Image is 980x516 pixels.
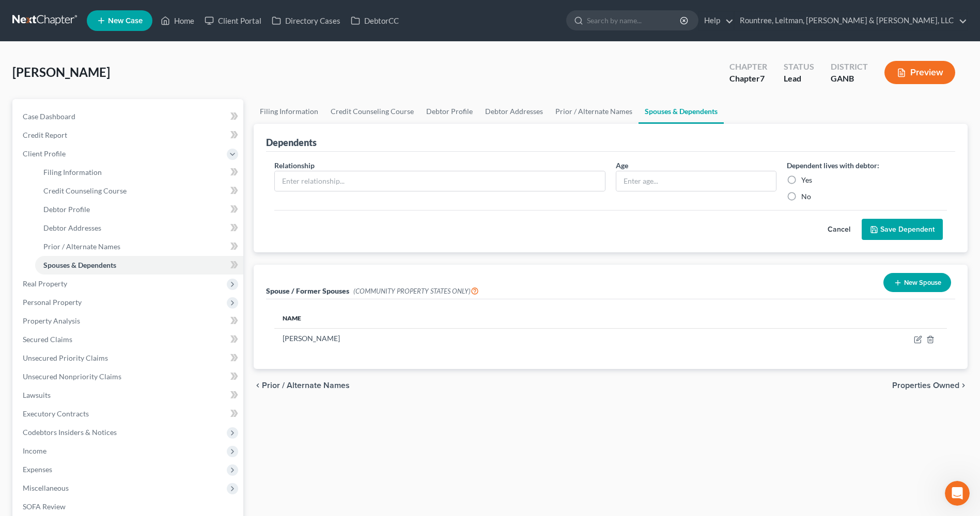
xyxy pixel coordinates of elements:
a: Unsecured Priority Claims [14,349,243,367]
button: Cancel [816,219,862,240]
span: New Case [108,17,143,25]
a: Credit Counseling Course [324,99,420,124]
span: Client Profile [23,149,66,158]
label: No [801,191,811,202]
a: Debtor Addresses [35,219,243,237]
span: Unsecured Nonpriority Claims [23,372,121,381]
div: [PERSON_NAME] [37,161,97,172]
button: Properties Owned chevron_right [892,381,968,390]
span: Codebtors Insiders & Notices [23,428,117,437]
span: Home [24,348,45,355]
span: [PERSON_NAME] [12,64,110,79]
a: Secured Claims [14,330,243,349]
div: Lead [784,73,814,85]
span: Unsecured Priority Claims [23,353,108,362]
a: Directory Cases [267,11,346,30]
div: Dependents [266,136,317,149]
label: Dependent lives with debtor: [787,160,879,171]
div: • [DATE] [99,199,128,210]
span: Expenses [23,465,52,474]
span: Relationship [274,161,315,170]
div: [PERSON_NAME] [37,237,97,248]
span: Need help filing your case? Watch this video! Still need help? Here are two articles with instruc... [37,189,854,198]
a: Prior / Alternate Names [549,99,639,124]
span: Prior / Alternate Names [43,242,120,251]
a: Debtor Profile [35,200,243,219]
span: 7 [760,73,765,83]
span: Debtor Profile [43,205,90,214]
h1: Messages [76,5,132,22]
div: • [DATE] [99,85,128,95]
img: Profile image for Emma [12,36,33,57]
a: Rountree, Leitman, [PERSON_NAME] & [PERSON_NAME], LLC [735,11,967,30]
span: Filing Information [43,168,102,176]
span: Spouse / Former Spouses [266,286,349,295]
td: [PERSON_NAME] [274,329,706,348]
span: Real Property [23,279,67,288]
button: Send us a message [48,291,159,311]
span: Help [164,348,180,355]
button: chevron_left Prior / Alternate Names [254,381,350,390]
span: Spouses & Dependents [43,261,116,269]
span: Personal Property [23,298,82,307]
div: Chapter [729,61,767,73]
a: Filing Information [35,163,243,182]
div: • [DATE] [99,276,128,286]
button: Preview [884,61,955,84]
span: Need help figuring out the best way to enter your client's income? Here's a quick article to show... [37,75,746,83]
div: Close [181,4,200,23]
span: Prior / Alternate Names [262,381,350,390]
button: Messages [69,322,137,363]
span: Secured Claims [23,335,72,344]
div: • [DATE] [99,314,128,325]
input: Search by name... [587,11,681,30]
a: Help [699,11,734,30]
div: • [DATE] [99,123,128,134]
span: Debtor Addresses [43,223,101,232]
button: New Spouse [883,273,951,292]
span: Executory Contracts [23,409,89,418]
label: Yes [801,175,812,185]
i: chevron_left [254,381,262,390]
div: • 17m ago [99,46,135,57]
a: Prior / Alternate Names [35,237,243,256]
div: GANB [831,73,868,85]
img: Profile image for Katie [12,189,33,209]
button: Save Dependent [862,219,943,240]
img: Profile image for Kelly [12,151,33,171]
span: Properties Owned [892,381,959,390]
a: Credit Counseling Course [35,182,243,200]
span: Messages [83,348,123,355]
img: Profile image for Emma [12,112,33,133]
a: Debtor Profile [420,99,479,124]
img: Profile image for Kelly [12,74,33,95]
div: [PERSON_NAME] [37,46,97,57]
div: [PERSON_NAME] [37,85,97,95]
a: SOFA Review [14,497,243,516]
th: Name [274,308,706,328]
div: • [DATE] [99,161,128,172]
a: Spouses & Dependents [639,99,724,124]
div: [PERSON_NAME] [37,199,97,210]
img: Profile image for Katie [12,227,33,248]
a: Client Portal [199,11,267,30]
img: Profile image for Lindsey [12,303,33,324]
a: Unsecured Nonpriority Claims [14,367,243,386]
a: Debtor Addresses [479,99,549,124]
div: [PERSON_NAME] [37,123,97,134]
span: (COMMUNITY PROPERTY STATES ONLY) [353,287,479,295]
input: Enter age... [616,171,775,191]
div: [PERSON_NAME] [37,314,97,325]
span: Credit Counseling Course [43,186,127,195]
a: Lawsuits [14,386,243,405]
span: Lawsuits [23,391,51,399]
a: Case Dashboard [14,107,243,126]
a: DebtorCC [346,11,404,30]
div: District [831,61,868,73]
button: Help [138,322,207,363]
span: Miscellaneous [23,483,69,492]
span: Property Analysis [23,316,80,325]
span: Credit Report [23,131,67,139]
div: Chapter [729,73,767,85]
iframe: Intercom live chat [945,481,970,506]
